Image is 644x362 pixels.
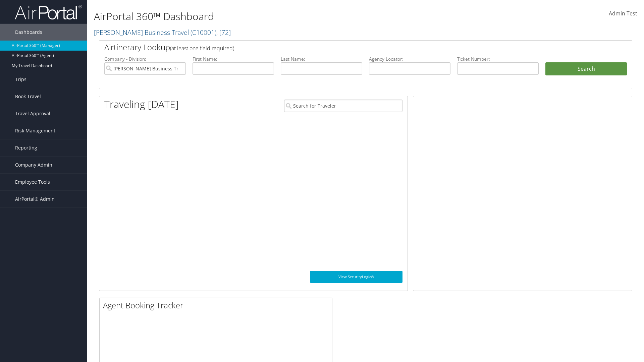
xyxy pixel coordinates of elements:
[609,10,637,17] span: Admin Test
[281,56,362,62] label: Last Name:
[216,28,231,37] span: , [ 72 ]
[310,271,402,283] a: View SecurityLogic®
[284,100,402,112] input: Search for Traveler
[15,105,50,122] span: Travel Approval
[457,56,539,62] label: Ticket Number:
[104,42,583,53] h2: Airtinerary Lookup
[94,9,456,23] h1: AirPortal 360™ Dashboard
[15,71,26,88] span: Trips
[15,122,55,139] span: Risk Management
[170,45,234,52] span: (at least one field required)
[193,56,274,62] label: First Name:
[15,174,50,190] span: Employee Tools
[15,157,52,173] span: Company Admin
[15,24,42,41] span: Dashboards
[15,139,37,156] span: Reporting
[545,62,627,76] button: Search
[15,191,55,207] span: AirPortal® Admin
[15,88,41,105] span: Book Travel
[104,56,186,62] label: Company - Division:
[369,56,450,62] label: Agency Locator:
[103,300,332,311] h2: Agent Booking Tracker
[104,97,179,111] h1: Traveling [DATE]
[191,28,216,37] span: ( C10001 )
[15,4,82,20] img: airportal-logo.png
[94,28,231,37] a: [PERSON_NAME] Business Travel
[609,3,637,24] a: Admin Test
